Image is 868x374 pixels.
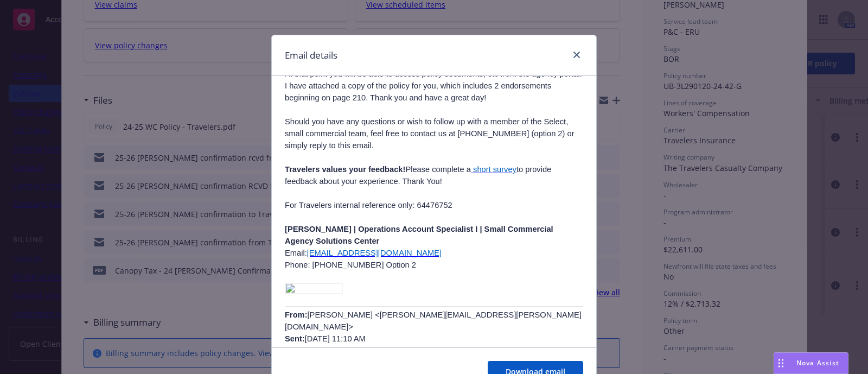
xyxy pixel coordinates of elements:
[285,225,553,245] b: [PERSON_NAME] | Operations Account Specialist I | Small Commercial Agency Solutions Center
[285,283,342,294] img: image001.jpg@01DB2EBD.B98BDFD0
[285,165,405,174] b: Travelers values your feedback!
[285,163,583,187] p: Please complete a to provide feedback about your experience. Thank You!
[285,116,583,151] p: Should you have any questions or wish to follow up with a member of the Select, small commercial ...
[285,259,583,271] p: Phone: [PHONE_NUMBER] Option 2
[774,352,848,374] button: Nova Assist
[796,358,839,367] span: Nova Assist
[307,249,442,257] a: [EMAIL_ADDRESS][DOMAIN_NAME]
[774,353,788,373] div: Drag to move
[285,247,583,259] p: Email:
[471,165,516,174] a: short survey
[285,199,583,211] p: For Travelers internal reference only: 64476752
[473,165,516,174] span: short survey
